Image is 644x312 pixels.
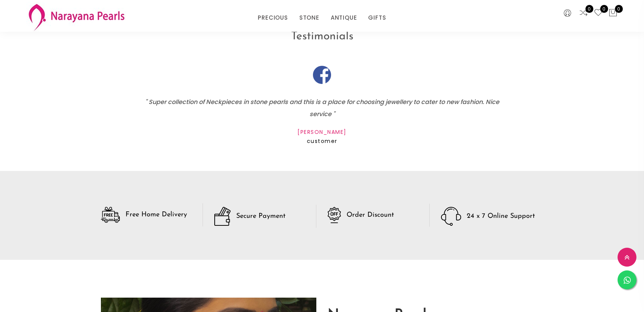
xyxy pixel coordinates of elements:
h5: Free Home Delivery [125,211,187,218]
span: 0 [615,5,623,13]
h5: Order Discount [347,212,394,219]
a: 0 [594,8,603,18]
h5: 24 x 7 Online Support [467,213,535,220]
span: customer [307,137,337,145]
span: 0 [585,5,593,13]
span: 0 [600,5,608,13]
button: 0 [608,8,618,18]
h5: [PERSON_NAME] [139,129,505,135]
a: GIFTS [368,12,386,23]
a: PRECIOUS [258,12,288,23]
a: STONE [299,12,319,23]
img: fb.png [313,66,331,84]
p: " Super collection of Neckpieces in stone pearls and this is a place for choosing jewellery to ca... [139,96,505,120]
a: 0 [579,8,588,18]
h5: Secure Payment [236,213,285,220]
a: ANTIQUE [331,12,357,23]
